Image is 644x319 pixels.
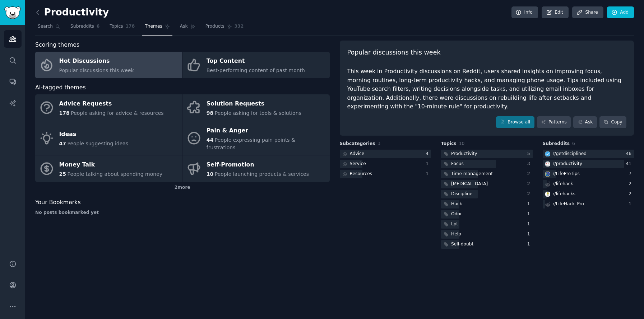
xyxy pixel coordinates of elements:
div: Resources [350,171,372,177]
span: 178 [126,23,135,30]
div: 1 [426,171,431,177]
div: 5 [527,151,533,157]
span: 44 [207,137,213,143]
div: r/ lifehack [553,181,573,187]
a: Patterns [537,116,571,128]
div: 1 [629,201,634,207]
h2: Productivity [35,7,109,18]
div: 46 [626,151,634,157]
a: Ask [177,21,198,36]
div: r/ getdisciplined [553,151,587,157]
span: Subcategories [340,141,375,147]
div: 2 [629,191,634,197]
div: Service [350,161,366,167]
span: People asking for tools & solutions [215,110,301,116]
a: Advice Requests178People asking for advice & resources [35,94,182,121]
div: Discipline [451,191,472,197]
a: Hot DiscussionsPopular discussions this week [35,52,182,78]
img: lifehacks [545,192,550,197]
div: Odor [451,211,462,217]
img: getdisciplined [545,151,550,156]
div: 1 [426,161,431,167]
div: [MEDICAL_DATA] [451,181,488,187]
span: Popular discussions this week [59,67,134,73]
img: LifeProTips [545,172,550,177]
div: 41 [626,161,634,167]
span: Subreddits [543,141,570,147]
div: Ideas [59,129,129,140]
div: Solution Requests [207,98,301,110]
div: 2 more [35,182,330,193]
span: 47 [59,141,66,146]
a: Top ContentBest-performing content of past month [182,52,329,78]
div: Productivity [451,151,477,157]
span: 6 [572,141,575,146]
div: Help [451,231,461,238]
span: 178 [59,110,70,116]
span: 332 [235,23,244,30]
div: 1 [527,211,533,217]
a: Time management2 [441,170,533,179]
button: Copy [599,116,626,128]
a: Discipline2 [441,190,533,199]
a: Money Talk25People talking about spending money [35,155,182,182]
a: Service1 [340,160,431,169]
div: 1 [527,241,533,248]
div: 7 [629,171,634,177]
div: Self-Promotion [207,159,309,171]
a: Self-Promotion10People launching products & services [182,155,329,182]
span: Themes [145,23,162,30]
div: r/ productivity [553,161,582,167]
a: Search [35,21,63,36]
a: Subreddits6 [68,21,102,36]
span: Your Bookmarks [35,198,81,207]
div: No posts bookmarked yet [35,210,330,216]
div: Lpt [451,221,458,227]
div: Time management [451,171,493,177]
a: LifeProTipsr/LifeProTips7 [543,170,634,179]
a: Add [607,6,634,19]
span: 10 [459,141,465,146]
div: 2 [527,171,533,177]
div: 1 [527,201,533,207]
span: People suggesting ideas [67,141,128,146]
a: getdisciplinedr/getdisciplined46 [543,150,634,159]
a: lifehacksr/lifehacks2 [543,190,634,199]
div: Hack [451,201,462,207]
span: Scoring themes [35,41,79,50]
a: productivityr/productivity41 [543,160,634,169]
span: 25 [59,171,66,177]
span: Products [205,23,224,30]
div: r/ LifeProTips [553,171,580,177]
a: Solution Requests98People asking for tools & solutions [182,94,329,121]
img: productivity [545,161,550,166]
span: Search [38,23,53,30]
div: 2 [527,181,533,187]
a: Info [511,6,538,19]
a: Productivity5 [441,150,533,159]
div: 2 [629,181,634,187]
span: Popular discussions this week [347,48,441,57]
span: People launching products & services [215,171,309,177]
a: Hack1 [441,200,533,209]
a: Themes [142,21,172,36]
a: Odor1 [441,210,533,219]
span: 10 [207,171,213,177]
span: Subreddits [70,23,94,30]
a: Focus3 [441,160,533,169]
span: 3 [378,141,381,146]
div: 2 [527,191,533,197]
a: [MEDICAL_DATA]2 [441,180,533,189]
div: Hot Discussions [59,56,134,67]
img: GummySearch logo [4,6,21,19]
span: People talking about spending money [67,171,162,177]
a: Share [572,6,603,19]
a: Advice4 [340,150,431,159]
a: Lpt1 [441,220,533,229]
span: Topics [441,141,457,147]
div: 4 [426,151,431,157]
div: Focus [451,161,464,167]
div: r/ LifeHack_Pro [553,201,584,207]
a: Edit [542,6,569,19]
div: r/ lifehacks [553,191,575,197]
